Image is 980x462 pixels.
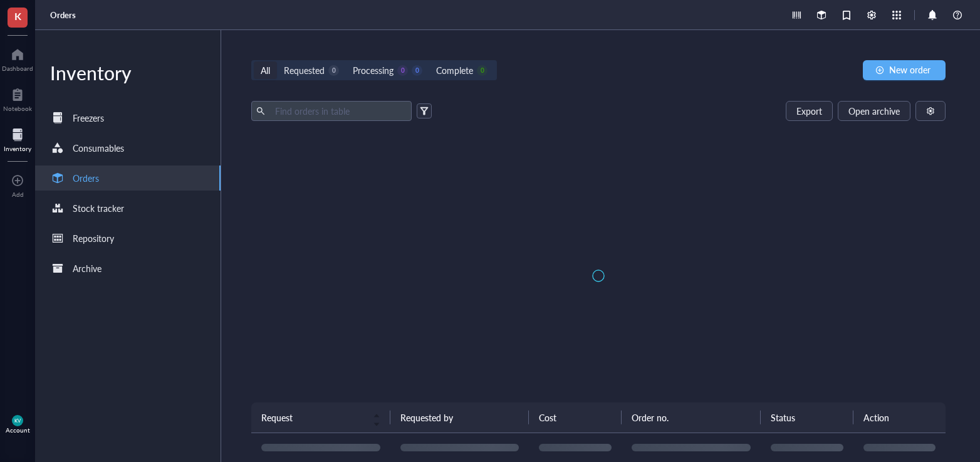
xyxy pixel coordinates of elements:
[863,60,946,80] button: New order
[73,111,104,125] div: Freezers
[838,101,910,121] button: Open archive
[270,102,407,120] input: Find orders in table
[35,135,221,160] a: Consumables
[529,402,622,433] th: Cost
[786,101,833,121] button: Export
[14,8,21,24] span: K
[73,261,102,275] div: Archive
[4,125,31,152] a: Inventory
[35,60,221,85] div: Inventory
[73,171,99,185] div: Orders
[284,63,325,77] div: Requested
[397,65,408,76] div: 0
[328,65,339,76] div: 0
[2,65,33,72] div: Dashboard
[622,402,761,433] th: Order no.
[353,63,394,77] div: Processing
[73,201,124,215] div: Stock tracker
[4,145,31,152] div: Inventory
[35,196,221,221] a: Stock tracker
[12,191,24,198] div: Add
[889,65,930,75] span: New order
[390,402,529,433] th: Requested by
[848,106,900,116] span: Open archive
[73,141,124,155] div: Consumables
[796,106,822,116] span: Export
[6,426,30,434] div: Account
[35,256,221,281] a: Archive
[73,231,114,245] div: Repository
[50,9,78,21] a: Orders
[251,402,390,433] th: Request
[35,105,221,130] a: Freezers
[35,226,221,251] a: Repository
[853,402,946,433] th: Action
[3,105,32,112] div: Notebook
[477,65,487,76] div: 0
[35,165,221,191] a: Orders
[261,63,270,77] div: All
[436,63,473,77] div: Complete
[251,60,497,80] div: segmented control
[2,45,33,72] a: Dashboard
[261,411,365,424] span: Request
[761,402,853,433] th: Status
[3,85,32,112] a: Notebook
[412,65,422,76] div: 0
[14,417,21,423] span: KV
